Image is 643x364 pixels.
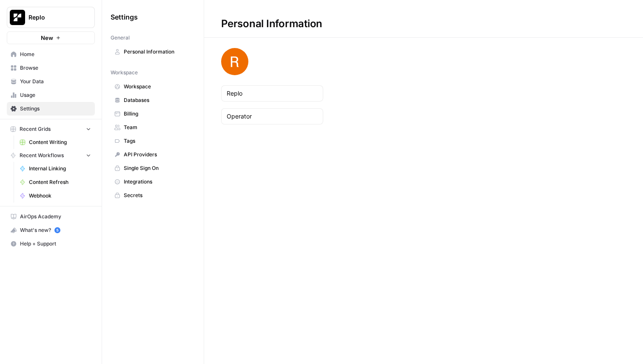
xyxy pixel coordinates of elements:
span: AirOps Academy [20,213,91,220]
button: What's new? 5 [7,223,95,237]
a: Secrets [111,189,195,202]
span: Recent Grids [20,125,51,133]
a: Integrations [111,175,195,189]
a: Webhook [16,189,95,203]
span: Webhook [29,192,91,200]
span: Content Writing [29,138,91,146]
a: Your Data [7,75,95,88]
span: Content Refresh [29,178,91,186]
span: Team [124,124,191,131]
button: New [7,31,95,44]
a: Content Writing [16,135,95,149]
span: Integrations [124,178,191,186]
span: Home [20,51,91,58]
button: Workspace: Replo [7,7,95,28]
a: Content Refresh [16,175,95,189]
span: API Providers [124,151,191,158]
a: Tags [111,134,195,148]
span: Settings [111,12,138,22]
a: Single Sign On [111,161,195,175]
span: Tags [124,137,191,145]
a: Usage [7,88,95,102]
a: Internal Linking [16,162,95,175]
span: Usage [20,91,91,99]
text: 5 [56,228,58,232]
a: Settings [7,102,95,116]
div: What's new? [7,224,94,237]
span: Browse [20,64,91,72]
a: API Providers [111,148,195,161]
span: Workspace [111,69,138,76]
span: Recent Workflows [20,152,64,159]
span: Databases [124,96,191,104]
a: Personal Information [111,45,195,59]
button: Recent Grids [7,123,95,135]
img: avatar [221,48,248,75]
a: Team [111,121,195,134]
span: Workspace [124,83,191,90]
span: General [111,34,130,42]
span: Secrets [124,192,191,199]
span: Billing [124,110,191,118]
a: Billing [111,107,195,121]
button: Recent Workflows [7,149,95,162]
a: 5 [54,227,60,233]
div: Personal Information [204,17,339,31]
button: Help + Support [7,237,95,251]
a: Databases [111,93,195,107]
span: Personal Information [124,48,191,56]
span: Settings [20,105,91,113]
a: Workspace [111,80,195,93]
a: AirOps Academy [7,210,95,223]
span: Single Sign On [124,164,191,172]
span: New [41,34,53,42]
span: Internal Linking [29,165,91,172]
span: Help + Support [20,240,91,248]
a: Browse [7,61,95,75]
span: Your Data [20,78,91,85]
span: Replo [28,13,80,22]
img: Replo Logo [10,10,25,25]
a: Home [7,48,95,61]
